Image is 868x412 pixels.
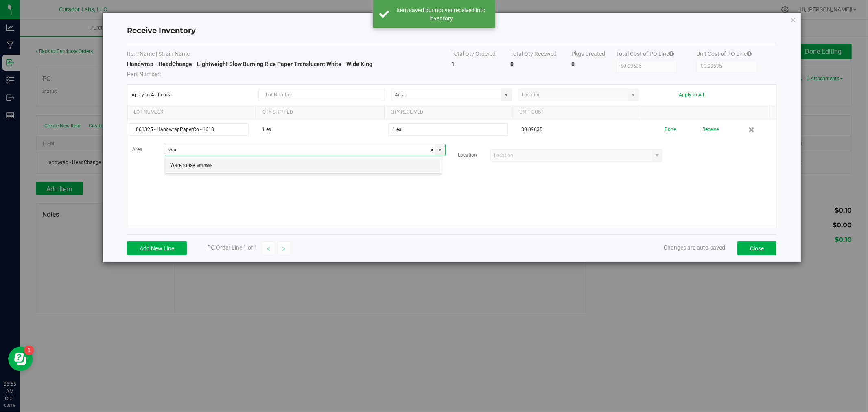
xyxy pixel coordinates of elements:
label: Area [132,146,165,153]
th: Qty Shipped [256,105,384,119]
span: Apply to All Items: [131,92,252,98]
input: Qty Received [389,124,508,135]
strong: Handwrap - HeadChange - Lightweight Slow Burning Rice Paper Translucent White - Wide King [127,61,372,67]
span: PO Order Line 1 of 1 [207,244,258,251]
td: 1 ea [257,119,387,140]
th: Total Qty Received [510,50,572,60]
th: Pkgs Created [572,50,617,60]
iframe: Resource center unread badge [24,346,34,355]
i: Specifying a total cost will update all item costs. [669,51,674,57]
strong: 1 [452,61,455,67]
h4: Receive Inventory [127,26,776,36]
input: Area [165,144,435,156]
strong: 0 [510,61,514,67]
button: Close modal [791,15,796,24]
th: Qty Received [384,105,513,119]
input: Lot Number [258,89,385,101]
th: Unit Cost of PO Line [696,50,776,60]
span: clear [430,144,435,156]
button: Add New Line [127,241,187,255]
iframe: Resource center [8,347,33,371]
th: Total Cost of PO Line [616,50,696,60]
span: Warehouse [170,159,195,171]
th: Unit Cost [513,105,641,119]
span: Changes are auto-saved [664,244,725,251]
button: Apply to All [679,92,704,98]
label: Location [458,151,490,159]
td: $0.09635 [516,119,646,140]
span: Inventory [195,159,212,171]
input: Lot Number [129,123,249,136]
button: Receive [702,123,719,137]
th: Total Qty Ordered [452,50,510,60]
button: Done [665,123,676,137]
span: Part Number: [127,71,161,77]
input: Area [391,89,501,101]
th: Lot Number [127,105,256,119]
i: Specifying a total cost will update all item costs. [747,51,752,57]
strong: 0 [572,61,575,67]
button: Close [737,241,776,255]
th: Item Name | Strain Name [127,50,452,60]
div: Item saved but not yet received into inventory [394,6,489,22]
